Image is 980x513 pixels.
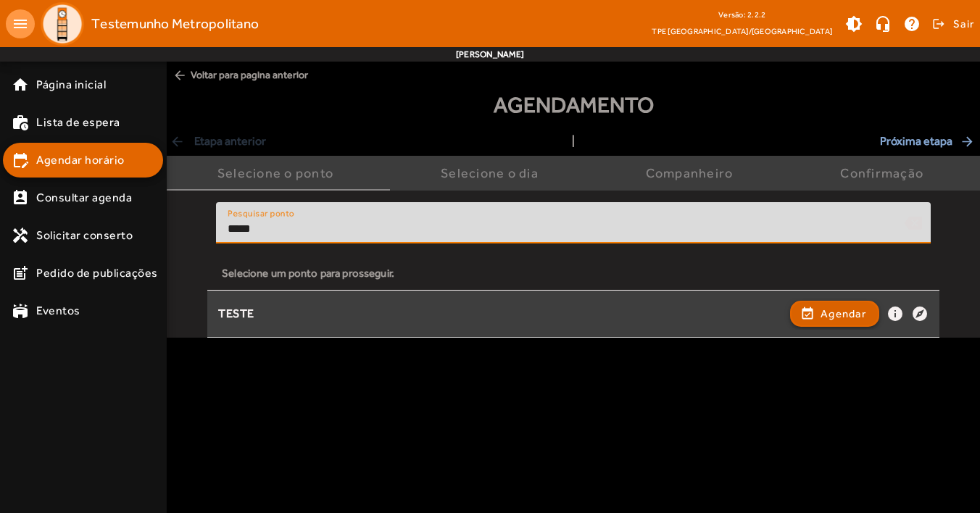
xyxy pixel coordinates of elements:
[217,166,339,180] div: Selecione o ponto
[960,134,977,149] mat-icon: arrow_forward
[222,265,925,281] div: Selecione um ponto para prosseguir.
[821,305,866,322] span: Agendar
[36,151,125,169] span: Agendar horário
[12,264,29,282] mat-icon: post_add
[36,114,120,131] span: Lista de espera
[36,302,80,320] span: Eventos
[441,166,544,180] div: Selecione o dia
[6,9,35,38] mat-icon: menu
[840,166,929,180] div: Confirmação
[12,114,29,131] mat-icon: work_history
[12,189,29,207] mat-icon: perm_contact_calendar
[12,302,29,320] mat-icon: stadium
[646,166,739,180] div: Companheiro
[35,2,259,46] a: Testemunho Metropolitano
[12,151,29,169] mat-icon: edit_calendar
[218,306,783,322] div: TESTE
[652,24,832,38] span: TPE [GEOGRAPHIC_DATA]/[GEOGRAPHIC_DATA]
[896,206,931,241] mat-icon: backspace
[911,305,929,322] mat-icon: explore
[12,227,29,244] mat-icon: handyman
[953,12,974,36] span: Sair
[886,305,904,322] mat-icon: info
[494,88,654,121] span: Agendamento
[36,227,133,244] span: Solicitar conserto
[572,133,575,150] span: |
[36,76,106,93] span: Página inicial
[41,2,84,46] img: Logo TPE
[167,62,980,88] span: Voltar para pagina anterior
[880,133,977,150] span: Próxima etapa
[173,68,187,83] mat-icon: arrow_back
[36,264,158,282] span: Pedido de publicações
[91,12,259,36] span: Testemunho Metropolitano
[36,189,132,207] span: Consultar agenda
[228,208,294,218] mat-label: Pesquisar ponto
[790,301,879,327] button: Agendar
[930,13,974,35] button: Sair
[12,76,29,93] mat-icon: home
[652,6,832,24] div: Versão: 2.2.2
